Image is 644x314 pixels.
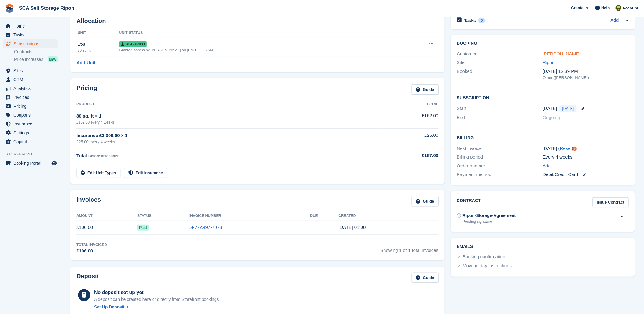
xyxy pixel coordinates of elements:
a: menu [3,120,58,128]
a: menu [3,137,58,146]
span: Subscriptions [13,39,50,48]
div: Ripon-Storage-Agreement [463,212,516,219]
span: Occupied [119,41,147,47]
div: £162.00 every 4 weeks [76,120,383,125]
span: Booking Portal [13,159,50,167]
span: Invoices [13,93,50,102]
h2: Subscription [457,94,629,100]
div: Set Up Deposit [94,304,125,310]
div: Start [457,105,543,112]
a: menu [3,39,58,48]
img: stora-icon-8386f47178a22dfd0bd8f6a31ec36ba5ce8667c1dd55bd0f319d3a0aa187defe.svg [5,4,14,13]
h2: Booking [457,41,629,46]
div: Granted access by [PERSON_NAME] on [DATE] 9:56 AM [119,47,400,53]
div: Move in day instructions [463,262,512,270]
span: Showing 1 of 1 total invoices [381,242,439,255]
h2: Emails [457,244,629,249]
a: Edit Unit Types [76,168,120,178]
div: Order number [457,163,543,170]
div: [DATE] ( ) [543,145,629,152]
a: Guide [412,273,439,283]
th: Unit Status [119,28,400,38]
div: Site [457,59,543,66]
td: £162.00 [383,109,439,128]
div: Booking confirmation [463,253,506,261]
a: menu [3,102,58,110]
div: Debit/Credit Card [543,171,629,178]
span: Tasks [13,31,50,39]
span: Ongoing [543,115,560,120]
span: Paid [137,225,149,231]
th: Status [137,211,189,221]
span: Capital [13,137,50,146]
span: Storefront [6,151,61,157]
td: £25.00 [383,129,439,148]
div: 0 [478,18,485,23]
span: Pricing [13,102,50,110]
td: £106.00 [76,221,137,234]
a: Add [611,17,619,24]
div: £25.00 every 4 weeks [76,139,383,145]
div: 150 [78,41,119,48]
th: Created [339,211,439,221]
a: Add [543,163,551,170]
h2: Invoices [76,196,101,206]
span: [DATE] [560,105,577,112]
div: £187.00 [383,152,439,159]
a: SCA Self Storage Ripon [17,3,77,13]
span: Account [623,5,638,11]
a: menu [3,93,58,102]
a: menu [3,75,58,84]
div: No deposit set up yet [94,289,220,296]
a: 5F77A497-7078 [189,225,222,230]
a: [PERSON_NAME] [543,51,580,56]
span: Home [13,22,50,30]
h2: Billing [457,134,629,140]
h2: Allocation [76,17,439,24]
h2: Contract [457,197,481,207]
a: Set Up Deposit [94,304,220,310]
a: menu [3,111,58,119]
h2: Tasks [464,18,476,23]
th: Unit [76,28,119,38]
h2: Deposit [76,273,99,283]
span: Price increases [14,57,43,62]
div: End [457,114,543,121]
time: 2025-09-27 00:00:53 UTC [339,225,366,230]
a: menu [3,31,58,39]
div: NEW [48,56,58,62]
div: [DATE] 12:39 PM [543,68,629,75]
th: Amount [76,211,137,221]
div: Every 4 weeks [543,154,629,161]
div: Billing period [457,154,543,161]
h2: Pricing [76,84,97,95]
div: 80 sq. ft [78,48,119,53]
div: Pending signature [463,219,516,224]
a: menu [3,159,58,167]
div: Next invoice [457,145,543,152]
a: Ripon [543,60,555,65]
th: Product [76,99,383,109]
time: 2025-09-27 00:00:00 UTC [543,105,557,112]
span: Total [76,153,87,158]
a: Issue Contract [593,197,629,207]
div: 80 sq. ft × 1 [76,113,383,120]
a: Edit Insurance [124,168,167,178]
a: Add Unit [76,59,95,66]
div: Other ([PERSON_NAME]) [543,75,629,81]
div: £106.00 [76,248,107,255]
div: Booked [457,68,543,81]
span: Insurance [13,120,50,128]
th: Invoice Number [189,211,310,221]
span: CRM [13,75,50,84]
a: Contracts [14,49,58,55]
a: menu [3,66,58,75]
a: Guide [412,84,439,95]
img: Kelly Neesham [616,5,622,11]
div: Insurance £3,000.00 × 1 [76,132,383,139]
div: Total Invoiced [76,242,107,248]
div: Payment method [457,171,543,178]
th: Due [310,211,339,221]
a: menu [3,22,58,30]
a: menu [3,84,58,93]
